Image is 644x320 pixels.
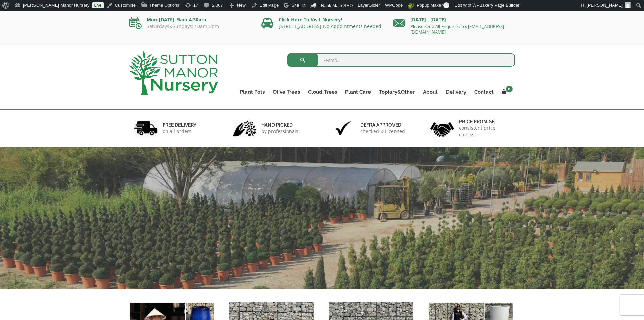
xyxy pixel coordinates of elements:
[393,16,515,24] p: [DATE] - [DATE]
[261,128,299,135] p: by professionals
[163,122,196,128] h6: FREE DELIVERY
[92,2,104,8] a: Live
[269,87,304,97] a: Olive Trees
[443,2,449,8] span: 0
[470,87,498,97] a: Contact
[506,86,513,92] span: 0
[375,87,419,97] a: Topiary&Other
[129,16,251,24] p: Mon-[DATE]: 9am-4:30pm
[304,87,341,97] a: Cloud Trees
[410,23,504,35] a: Please Send All Enquiries To: [EMAIL_ADDRESS][DOMAIN_NAME]
[419,87,442,97] a: About
[291,3,305,8] span: Site Kit
[459,125,510,138] p: consistent price checks
[498,87,515,97] a: 0
[279,16,342,23] a: Click Here To Visit Nursery!
[261,122,299,128] h6: hand picked
[287,53,515,67] input: Search...
[129,24,251,29] p: Saturdays&Sundays: 10am-3pm
[279,23,381,29] a: [STREET_ADDRESS] No Appointments needed
[341,87,375,97] a: Plant Care
[430,118,454,138] img: 4.jpg
[236,87,269,97] a: Plant Pots
[459,119,510,125] h6: Price promise
[163,128,196,135] p: on all orders
[129,51,218,95] img: logo
[321,3,353,8] span: Rank Math SEO
[233,120,256,137] img: 2.jpg
[587,3,623,8] span: [PERSON_NAME]
[360,122,405,128] h6: Defra approved
[442,87,470,97] a: Delivery
[360,128,405,135] p: checked & Licensed
[134,120,158,137] img: 1.jpg
[332,120,355,137] img: 3.jpg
